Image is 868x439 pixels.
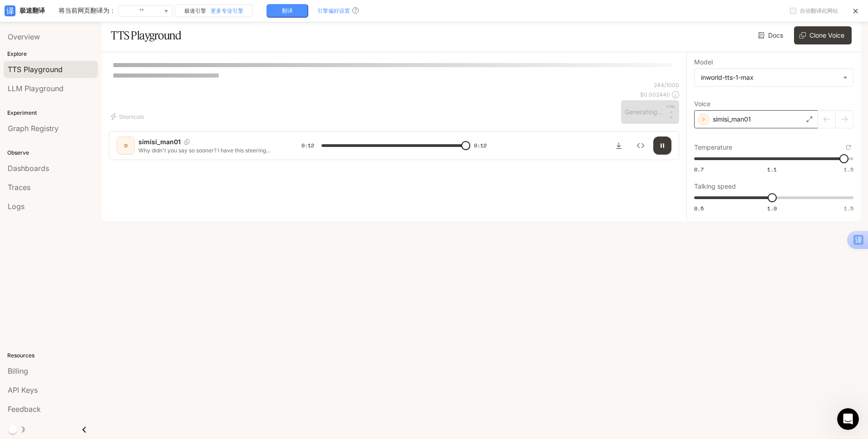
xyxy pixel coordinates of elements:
[631,137,650,155] button: Inspect
[118,138,133,153] div: D
[844,166,853,173] span: 1.5
[109,109,148,124] button: Shortcuts
[610,137,628,155] button: Download audio
[111,26,181,44] h1: TTS Playground
[694,183,736,190] p: Talking speed
[640,91,670,98] p: $ 0.002440
[701,73,838,82] div: inworld-tts-1-max
[837,408,859,430] iframe: Intercom live chat
[767,166,777,173] span: 1.1
[138,146,280,154] p: Why didn't you say so sooner? I have this steering wheel lock that attaches directly to your seat...
[654,81,679,89] p: 244 / 1000
[794,26,852,44] button: Clone Voice
[694,101,710,107] p: Voice
[474,141,487,150] span: 0:12
[767,205,777,212] span: 1.0
[694,166,704,173] span: 0.7
[694,205,704,212] span: 0.5
[301,141,314,150] span: 0:12
[843,142,853,152] button: Reset to default
[695,69,853,86] div: inworld-tts-1-max
[694,144,732,151] p: Temperature
[694,59,713,65] p: Model
[844,205,853,212] span: 1.5
[138,137,181,146] p: simisi_man01
[181,139,193,145] button: Copy Voice ID
[756,26,787,44] a: Docs
[713,115,751,124] p: simisi_man01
